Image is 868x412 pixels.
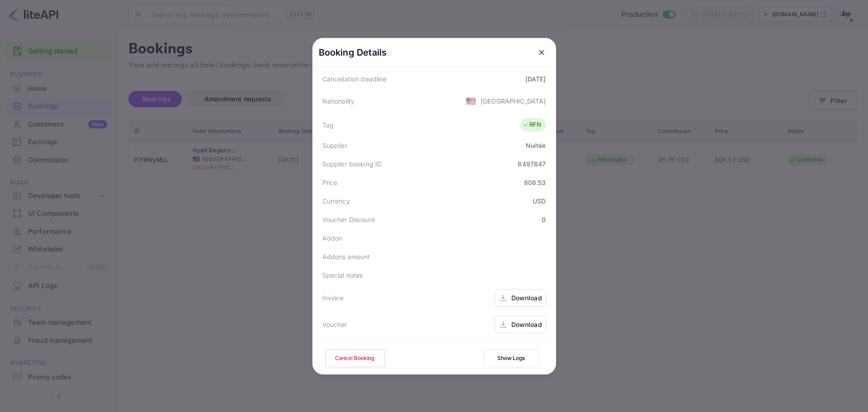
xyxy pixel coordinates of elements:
button: Cancel Booking [325,349,385,367]
div: Invoice [322,293,344,303]
div: Supplier booking ID [322,159,382,169]
div: Tag [322,120,334,130]
div: 808.53 [524,178,546,187]
div: Download [511,293,542,303]
div: Download [511,320,542,329]
div: Nationality [322,96,355,106]
div: RFN [523,120,541,129]
div: Addon [322,233,343,243]
span: United States [466,93,476,109]
div: 8497847 [518,159,546,169]
div: Supplier [322,141,347,150]
div: [GEOGRAPHIC_DATA] [481,96,546,106]
div: Price [322,178,338,187]
div: Special notes [322,270,363,280]
div: 0 [542,215,546,224]
div: Addons amount [322,252,370,261]
div: Cancellation deadline [322,74,387,84]
p: Booking Details [319,46,387,59]
div: Currency [322,196,350,206]
div: USD [533,196,546,206]
button: Show Logs [483,349,539,367]
div: Nuitée [526,141,546,150]
div: [DATE] [525,74,546,84]
div: Voucher Discount [322,215,375,224]
div: Voucher [322,320,347,329]
button: close [533,44,550,61]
